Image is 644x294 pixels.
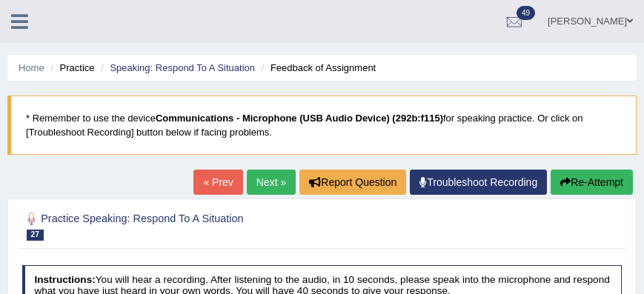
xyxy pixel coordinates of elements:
[7,96,637,155] blockquote: * Remember to use the device for speaking practice. Or click on [Troubleshoot Recording] button b...
[299,170,406,195] button: Report Question
[27,230,44,241] span: 27
[517,6,535,20] span: 49
[19,62,44,73] a: Home
[156,113,443,124] b: Communications - Microphone (USB Audio Device) (292b:f115)
[258,61,376,75] li: Feedback of Assignment
[110,62,255,73] a: Speaking: Respond To A Situation
[22,210,394,241] h2: Practice Speaking: Respond To A Situation
[410,170,547,195] a: Troubleshoot Recording
[247,170,296,195] a: Next »
[193,170,242,195] a: « Prev
[34,274,95,285] b: Instructions:
[551,170,633,195] button: Re-Attempt
[47,61,94,75] li: Practice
